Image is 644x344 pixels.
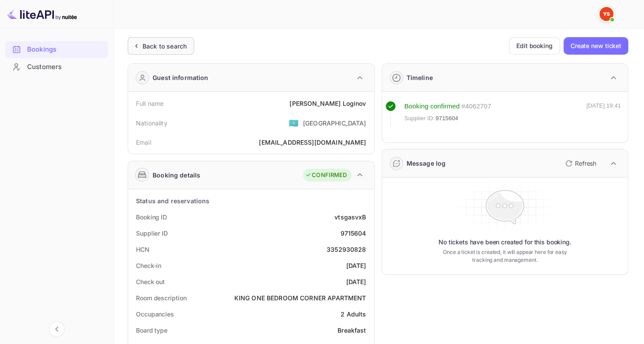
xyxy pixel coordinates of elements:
button: Refresh [560,156,600,170]
div: Check out [136,277,165,286]
div: Occupancies [136,309,174,319]
div: Breakfast [338,326,366,335]
div: [GEOGRAPHIC_DATA] [303,118,366,128]
button: Collapse navigation [49,321,65,337]
div: Customers [5,59,108,76]
button: Edit booking [509,37,560,55]
div: Supplier ID [136,229,168,238]
a: Customers [5,59,108,75]
div: Nationality [136,118,167,128]
div: [DATE] [346,261,366,270]
div: # 4062707 [461,101,491,111]
div: Full name [136,99,164,108]
div: [DATE] [346,277,366,286]
div: Message log [407,159,446,168]
div: vtsgasvxB [334,212,366,222]
div: [EMAIL_ADDRESS][DOMAIN_NAME] [259,138,366,147]
div: Room description [136,293,186,302]
div: Booking confirmed [404,101,460,111]
div: Bookings [27,45,104,55]
div: [DATE] 19:41 [586,101,621,127]
div: 3352930828 [327,245,366,254]
div: 9715604 [340,229,366,238]
div: KING ONE BEDROOM CORNER APARTMENT [234,293,366,302]
p: Refresh [575,159,596,168]
span: United States [289,115,299,131]
div: Timeline [407,73,433,82]
div: 2 Adults [341,309,366,319]
p: Once a ticket is created, it will appear here for easy tracking and management. [439,248,571,264]
div: [PERSON_NAME] Loginov [289,99,366,108]
div: Back to search [143,42,187,51]
div: Email [136,138,151,147]
a: Bookings [5,41,108,57]
div: Status and reservations [136,196,209,205]
div: Guest information [153,73,209,82]
div: Board type [136,326,167,335]
p: No tickets have been created for this booking. [439,238,571,247]
div: Booking ID [136,212,167,222]
span: Supplier ID: [404,114,435,123]
img: Yandex Support [599,7,613,21]
button: Create new ticket [564,37,628,55]
img: LiteAPI logo [7,7,77,21]
span: 9715604 [435,114,458,123]
div: HCN [136,245,150,254]
div: Bookings [5,41,108,58]
div: Booking details [153,170,200,180]
div: CONFIRMED [305,171,347,180]
div: Check-in [136,261,161,270]
div: Customers [27,62,104,72]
